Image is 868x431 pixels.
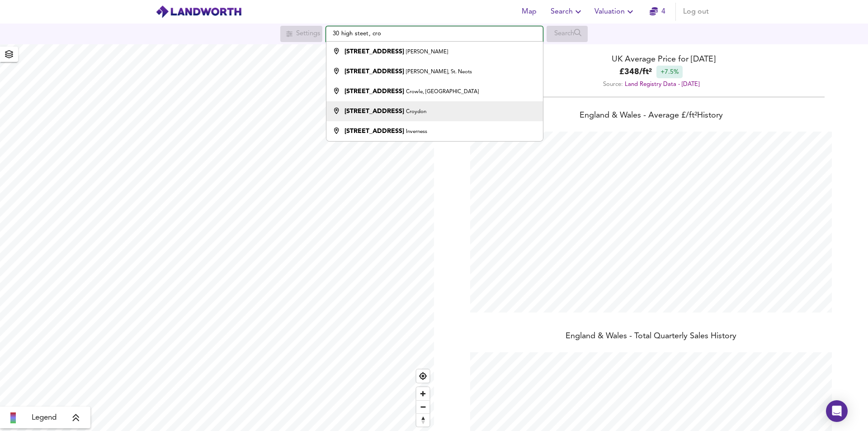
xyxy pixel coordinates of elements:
[434,331,868,343] div: England & Wales - Total Quarterly Sales History
[416,401,429,413] span: Zoom out
[344,88,404,95] strong: [STREET_ADDRESS]
[643,3,672,21] button: 4
[826,400,848,422] div: Open Intercom Messenger
[416,387,429,400] button: Zoom in
[344,128,404,134] strong: [STREET_ADDRESS]
[416,369,429,383] button: Find my location
[326,26,543,42] input: Enter a location...
[416,413,429,426] button: Reset bearing to north
[156,5,242,19] img: logo
[679,3,712,21] button: Log out
[406,89,479,95] small: Crowle, [GEOGRAPHIC_DATA]
[594,5,636,18] span: Valuation
[656,66,683,78] div: +7.5%
[591,3,639,21] button: Valuation
[683,5,709,18] span: Log out
[650,5,665,18] a: 4
[344,68,404,75] strong: [STREET_ADDRESS]
[32,412,57,423] span: Legend
[406,49,448,55] small: [PERSON_NAME]
[344,48,404,55] strong: [STREET_ADDRESS]
[547,26,588,42] div: Search for a location first or explore the map
[547,3,587,21] button: Search
[518,5,540,18] span: Map
[551,5,584,18] span: Search
[416,400,429,413] button: Zoom out
[434,53,868,66] div: UK Average Price for [DATE]
[434,110,868,123] div: England & Wales - Average £/ ft² History
[406,109,426,114] small: Croydon
[280,26,322,42] div: Search for a location first or explore the map
[406,129,427,134] small: Inverness
[619,66,652,78] b: £ 348 / ft²
[344,108,404,114] strong: [STREET_ADDRESS]
[406,69,472,75] small: [PERSON_NAME], St. Neots
[625,81,699,87] a: Land Registry Data - [DATE]
[514,3,543,21] button: Map
[416,414,429,426] span: Reset bearing to north
[434,78,868,90] div: Source:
